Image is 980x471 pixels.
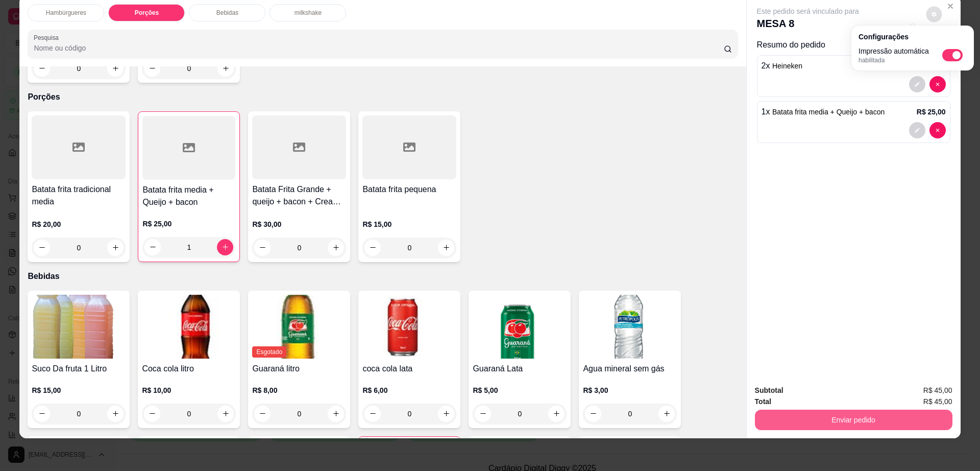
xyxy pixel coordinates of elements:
[362,219,456,229] p: R$ 15,00
[216,9,238,17] p: Bebidas
[217,406,234,422] button: increase-product-quantity
[859,56,929,64] p: habilitada
[859,32,967,42] p: Configurações
[28,270,738,282] p: Bebidas
[909,122,925,138] button: decrease-product-quantity
[107,240,124,256] button: increase-product-quantity
[755,397,771,406] strong: Total
[142,184,235,208] h4: Batata frita media + Queijo + bacon
[772,108,885,116] span: Batata frita media + Queijo + bacon
[762,60,803,72] p: 2 x
[755,410,952,430] button: Enviar pedido
[34,240,50,256] button: decrease-product-quantity
[252,219,346,229] p: R$ 30,00
[583,295,677,359] img: product-image
[32,363,126,375] h4: Suco Da fruta 1 Litro
[929,76,946,92] button: decrease-product-quantity
[252,183,346,208] h4: Batata Frita Grande + queijo + bacon + Cream cheese
[32,183,126,208] h4: Batata frita tradicional media
[923,396,952,407] span: R$ 45,00
[135,9,159,17] p: Porções
[548,406,565,422] button: increase-product-quantity
[254,406,271,422] button: decrease-product-quantity
[28,91,738,103] p: Porções
[328,240,344,256] button: increase-product-quantity
[144,406,160,422] button: decrease-product-quantity
[364,240,381,256] button: decrease-product-quantity
[473,363,567,375] h4: Guaraná Lata
[32,385,126,395] p: R$ 15,00
[755,386,783,394] strong: Subtotal
[254,240,271,256] button: decrease-product-quantity
[942,49,967,61] label: Automatic updates
[144,239,161,255] button: decrease-product-quantity
[142,363,236,375] h4: Coca cola litro
[923,385,952,396] span: R$ 45,00
[475,406,491,422] button: decrease-product-quantity
[438,240,454,256] button: increase-product-quantity
[583,363,677,375] h4: Agua mineral sem gás
[362,363,456,375] h4: coca cola lata
[926,6,942,22] button: decrease-product-quantity
[217,239,233,255] button: increase-product-quantity
[252,295,346,359] img: product-image
[473,385,567,395] p: R$ 5,00
[34,33,62,42] label: Pesquisa
[757,39,950,51] p: Resumo do pedido
[658,406,675,422] button: increase-product-quantity
[929,122,946,138] button: decrease-product-quantity
[762,106,885,118] p: 1 x
[295,9,322,17] p: milkshake
[859,46,929,56] p: Impressão automática
[917,107,946,117] p: R$ 25,00
[473,295,567,359] img: product-image
[142,295,236,359] img: product-image
[252,346,286,358] span: Esgotado
[362,183,456,196] h4: Batata frita pequena
[909,76,925,92] button: decrease-product-quantity
[328,406,344,422] button: increase-product-quantity
[583,385,677,395] p: R$ 3,00
[32,219,126,229] p: R$ 20,00
[252,363,346,375] h4: Guaraná litro
[772,62,802,70] span: Heineken
[757,16,859,31] p: MESA 8
[362,385,456,395] p: R$ 6,00
[585,406,601,422] button: decrease-product-quantity
[252,385,346,395] p: R$ 8,00
[142,385,236,395] p: R$ 10,00
[46,9,86,17] p: Hambúrgueres
[32,295,126,359] img: product-image
[362,295,456,359] img: product-image
[757,6,859,16] p: Este pedido será vinculado para
[34,43,723,53] input: Pesquisa
[142,219,235,229] p: R$ 25,00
